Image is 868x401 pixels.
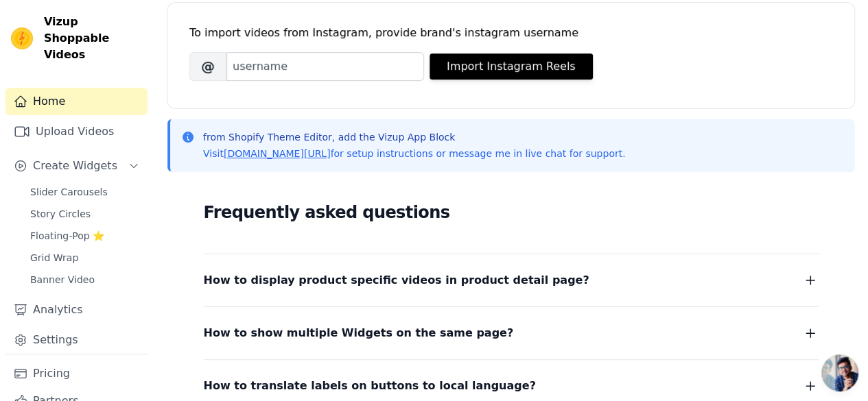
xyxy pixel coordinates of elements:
[189,25,832,41] div: To import videos from Instagram, provide brand's instagram username
[22,182,148,202] a: Slider Carousels
[204,271,589,290] span: How to display product specific videos in product detail page?
[204,271,819,290] button: How to display product specific videos in product detail page?
[189,52,226,81] span: @
[204,376,536,396] span: How to translate labels on buttons to local language?
[224,148,331,159] a: [DOMAIN_NAME][URL]
[30,229,104,243] span: Floating-Pop ⭐
[5,360,148,387] a: Pricing
[44,14,142,63] span: Vizup Shoppable Videos
[821,354,858,391] a: Chat abierto
[30,251,78,265] span: Grid Wrap
[22,204,148,223] a: Story Circles
[5,118,148,145] a: Upload Videos
[5,296,148,324] a: Analytics
[204,376,819,396] button: How to translate labels on buttons to local language?
[204,324,514,343] span: How to show multiple Widgets on the same page?
[30,207,91,221] span: Story Circles
[204,324,819,343] button: How to show multiple Widgets on the same page?
[5,152,148,180] button: Create Widgets
[22,248,148,267] a: Grid Wrap
[226,52,424,81] input: username
[22,270,148,289] a: Banner Video
[204,199,819,226] h2: Frequently asked questions
[203,130,625,144] p: from Shopify Theme Editor, add the Vizup App Block
[430,53,593,80] button: Import Instagram Reels
[22,226,148,245] a: Floating-Pop ⭐
[5,88,148,115] a: Home
[203,147,625,160] p: Visit for setup instructions or message me in live chat for support.
[30,185,108,199] span: Slider Carousels
[33,158,117,174] span: Create Widgets
[5,326,148,354] a: Settings
[30,273,95,287] span: Banner Video
[11,27,33,49] img: Vizup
